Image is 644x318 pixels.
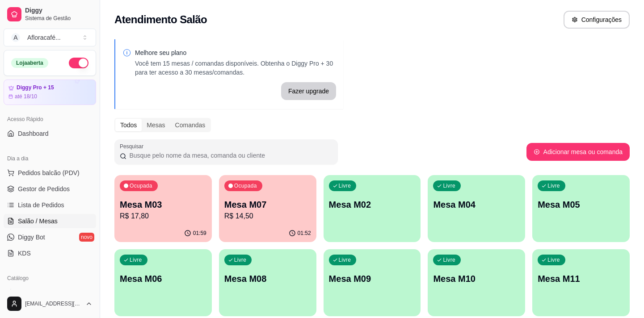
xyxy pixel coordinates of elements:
[4,166,96,180] button: Pedidos balcão (PDV)
[25,7,93,15] span: Diggy
[526,143,630,161] button: Adicionar mesa ou comanda
[115,119,142,131] div: Todos
[532,249,630,316] button: LivreMesa M11
[4,214,96,228] a: Salão / Mesas
[4,271,96,285] div: Catálogo
[538,272,624,285] p: Mesa M11
[114,249,212,316] button: LivreMesa M06
[4,4,96,25] a: DiggySistema de Gestão
[11,58,48,68] div: Loja aberta
[4,79,96,105] a: Diggy Pro + 15até 18/10
[443,256,455,264] p: Livre
[4,230,96,244] a: Diggy Botnovo
[27,33,61,42] div: Afloracafé ...
[126,151,333,160] input: Pesquisar
[11,33,20,42] span: A
[18,217,58,226] span: Salão / Mesas
[224,198,311,211] p: Mesa M07
[120,272,206,285] p: Mesa M06
[4,126,96,141] a: Dashboard
[224,272,311,285] p: Mesa M08
[114,13,207,27] h2: Atendimento Salão
[4,182,96,196] a: Gestor de Pedidos
[4,151,96,166] div: Dia a dia
[17,84,54,91] article: Diggy Pro + 15
[4,293,96,314] button: [EMAIL_ADDRESS][DOMAIN_NAME]
[18,288,43,297] span: Produtos
[18,184,70,193] span: Gestor de Pedidos
[219,175,316,242] button: OcupadaMesa M07R$ 14,5001:52
[120,142,147,150] label: Pesquisar
[18,233,45,242] span: Diggy Bot
[4,198,96,212] a: Lista de Pedidos
[281,82,336,100] button: Fazer upgrade
[193,230,206,237] p: 01:59
[329,272,416,285] p: Mesa M09
[219,249,316,316] button: LivreMesa M08
[433,198,520,211] p: Mesa M04
[18,201,64,209] span: Lista de Pedidos
[18,249,31,258] span: KDS
[339,256,351,264] p: Livre
[130,182,152,189] p: Ocupada
[120,198,206,211] p: Mesa M03
[234,256,247,264] p: Livre
[324,249,421,316] button: LivreMesa M09
[4,285,96,300] a: Produtos
[4,112,96,126] div: Acesso Rápido
[25,15,93,22] span: Sistema de Gestão
[234,182,257,189] p: Ocupada
[170,119,210,131] div: Comandas
[15,93,37,100] article: até 18/10
[428,249,525,316] button: LivreMesa M10
[18,129,49,138] span: Dashboard
[120,211,206,222] p: R$ 17,80
[547,182,560,189] p: Livre
[4,29,96,46] button: Select a team
[433,272,520,285] p: Mesa M10
[298,230,311,237] p: 01:52
[135,59,336,77] p: Você tem 15 mesas / comandas disponíveis. Obtenha o Diggy Pro + 30 para ter acesso a 30 mesas/com...
[538,198,624,211] p: Mesa M05
[339,182,351,189] p: Livre
[443,182,455,189] p: Livre
[135,48,336,57] p: Melhore seu plano
[547,256,560,264] p: Livre
[4,246,96,260] a: KDS
[428,175,525,242] button: LivreMesa M04
[329,198,416,211] p: Mesa M02
[114,175,212,242] button: OcupadaMesa M03R$ 17,8001:59
[224,211,311,222] p: R$ 14,50
[25,300,82,307] span: [EMAIL_ADDRESS][DOMAIN_NAME]
[69,58,88,68] button: Alterar Status
[324,175,421,242] button: LivreMesa M02
[18,168,80,177] span: Pedidos balcão (PDV)
[564,11,630,29] button: Configurações
[130,256,142,264] p: Livre
[532,175,630,242] button: LivreMesa M05
[142,119,170,131] div: Mesas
